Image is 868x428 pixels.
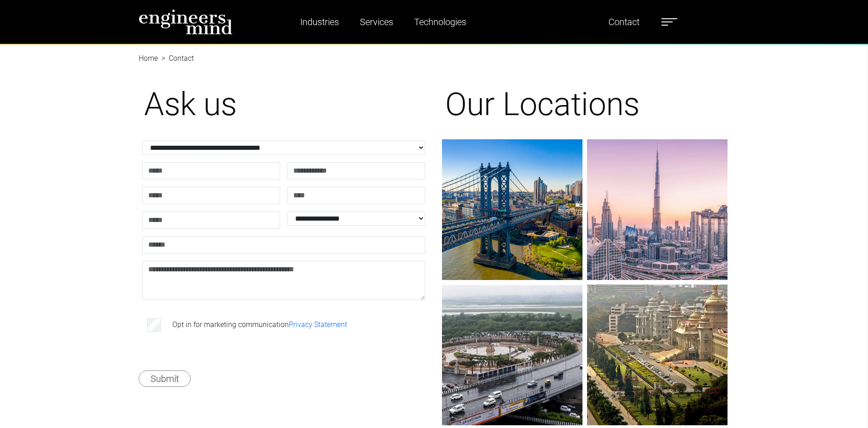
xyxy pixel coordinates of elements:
[296,11,343,32] a: Industries
[356,11,397,32] a: Services
[289,320,347,329] a: Privacy Statement
[587,285,728,425] img: gif
[144,85,423,123] h1: Ask us
[445,85,724,123] h1: Our Locations
[587,139,728,280] img: gif
[442,139,582,280] img: gif
[172,319,347,330] label: Opt in for marketing communication
[139,9,233,35] img: logo
[139,54,158,63] a: Home
[139,44,730,55] nav: breadcrumb
[158,53,194,64] li: Contact
[442,285,582,425] img: gif
[139,370,191,387] button: Submit
[605,11,643,32] a: Contact
[411,11,470,32] a: Technologies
